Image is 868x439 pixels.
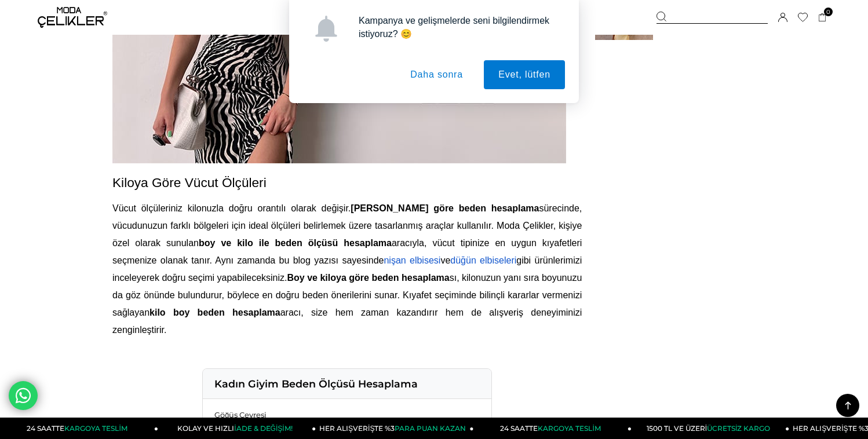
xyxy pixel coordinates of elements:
a: düğün elbiseleri [450,255,516,265]
label: Göğüs Çevresi [214,411,480,419]
span: ÜCRETSİZ KARGO [707,424,770,433]
span: Vücut ölçüleriniz kilonuzla doğru orantılı olarak değişir. sürecinde, vücudunuzun farklı bölgeler... [112,203,582,335]
button: Evet, lütfen [484,60,565,89]
button: Daha sonra [396,60,477,89]
b: boy ve kilo ile beden ölçüsü hesaplama [199,238,392,248]
span: KARGOYA TESLİM [64,424,127,433]
a: KOLAY VE HIZLIİADE & DEĞİŞİM! [158,418,316,439]
span: Kiloya Göre Vücut Ölçüleri [112,175,267,190]
span: KARGOYA TESLİM [538,424,600,433]
b: kilo boy beden hesaplama [149,308,280,317]
div: Kadın Giyim Beden Ölçüsü Hesaplama [203,369,491,399]
span: İADE & DEĞİŞİM! [234,424,292,433]
span: PARA PUAN KAZAN [395,424,466,433]
div: Kampanya ve gelişmelerde seni bilgilendirmek istiyoruz? 😊 [349,14,565,41]
a: HER ALIŞVERİŞTE %3PARA PUAN KAZAN [316,418,473,439]
b: [PERSON_NAME] göre beden hesaplama [351,203,539,213]
img: notification icon [313,16,340,42]
a: 24 SAATTEKARGOYA TESLİM [1,418,158,439]
b: Boy ve kiloya göre beden hesaplama [287,273,450,283]
a: 1500 TL VE ÜZERİÜCRETSİZ KARGO [632,418,789,439]
a: nişan elbisesi [384,255,440,265]
a: 24 SAATTEKARGOYA TESLİM [474,418,632,439]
